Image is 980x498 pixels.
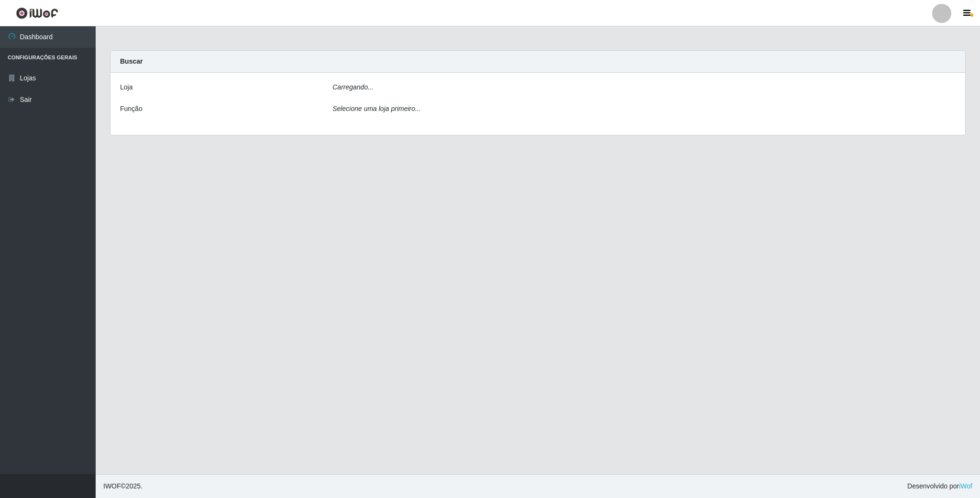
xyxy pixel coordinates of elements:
[120,57,143,65] strong: Buscar
[907,481,972,491] span: Desenvolvido por
[103,482,121,490] span: IWOF
[332,83,374,91] i: Carregando...
[959,482,972,490] a: iWof
[120,82,132,92] label: Loja
[120,104,143,114] label: Função
[332,105,420,112] i: Selecione uma loja primeiro...
[103,481,143,491] span: © 2025 .
[16,7,58,19] img: CoreUI Logo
